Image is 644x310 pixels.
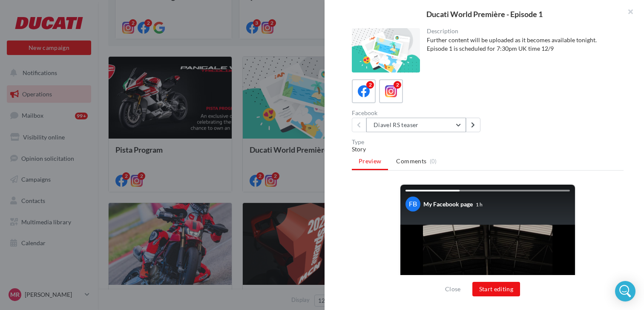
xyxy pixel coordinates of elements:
div: FB [405,197,420,211]
div: Description [427,28,617,34]
span: Comments [396,157,426,165]
span: (0) [430,158,437,165]
button: Diavel RS teaser [366,118,466,132]
div: 1 h [476,201,483,208]
div: Type [352,139,624,145]
div: My Facebook page [423,200,473,209]
div: Further content will be uploaded as it becomes available tonight. Episode 1 is scheduled for 7:30... [427,36,617,53]
div: 2 [366,81,374,89]
div: Story [352,145,624,154]
button: Start editing [472,282,520,296]
div: Facebook [352,110,484,116]
div: Open Intercom Messenger [615,281,635,301]
div: Ducati World Première - Episode 1 [338,10,630,18]
button: Close [442,284,464,294]
div: 2 [394,81,401,89]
